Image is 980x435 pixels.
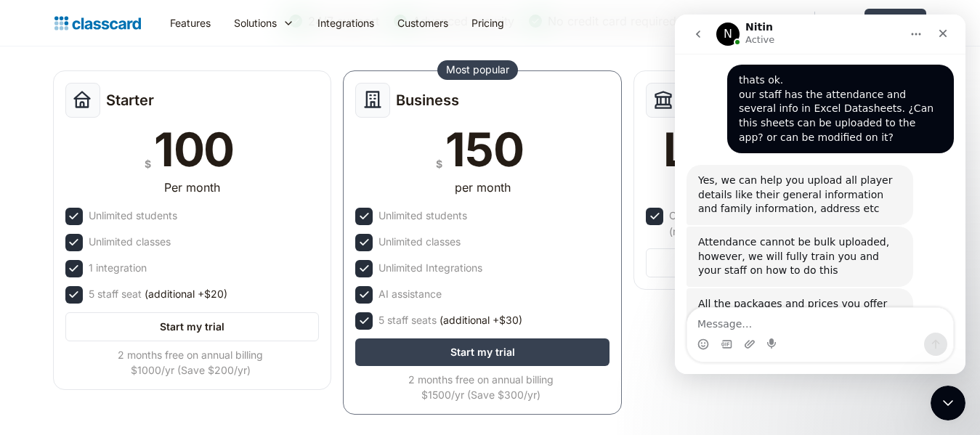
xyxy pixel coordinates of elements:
span: (additional +$30) [440,312,522,328]
div: Let's chat [663,126,878,173]
div: Per month [164,179,220,196]
div: 150 [445,126,523,173]
div: 2 months free on annual billing $1000/yr (Save $200/yr) [65,347,317,378]
a: Pricing [460,7,516,39]
a: home [54,13,141,33]
div: Most popular [446,62,509,77]
a: Integrations [306,7,386,39]
div: per month [455,179,511,196]
div: AI assistance [378,286,442,302]
iframe: Intercom live chat [675,15,965,374]
iframe: Intercom live chat [931,386,965,420]
a: Get a demo [736,7,814,39]
a: Login [815,7,864,39]
a: Start my trial [355,338,610,366]
a: Start my trial [65,312,320,341]
div: Solutions [234,15,277,31]
span: (additional +$20) [145,286,227,302]
h2: Starter [106,92,154,109]
a: Contact us [646,248,900,277]
div: 5 staff seats [378,312,522,328]
div: Unlimited students [89,208,177,224]
div: Unlimited Integrations [378,260,482,276]
div: Unlimited classes [89,234,171,250]
div: Unlimited classes [378,234,461,250]
div: Unlimited students [378,208,467,224]
a: Sign up [864,9,926,37]
div: $ [436,155,442,173]
h2: Business [396,92,459,109]
div: 5 staff seat [89,286,227,302]
div: Custom pricing for large teams & enterprises (recommended for 50+ staff seats) [669,208,897,240]
div: 1 integration [89,260,147,276]
a: Customers [386,7,460,39]
div: 2 months free on annual billing $1500/yr (Save $300/yr) [355,372,607,402]
div: Solutions [222,7,306,39]
div: $ [145,155,151,173]
a: Features [158,7,222,39]
div: 100 [154,126,234,173]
